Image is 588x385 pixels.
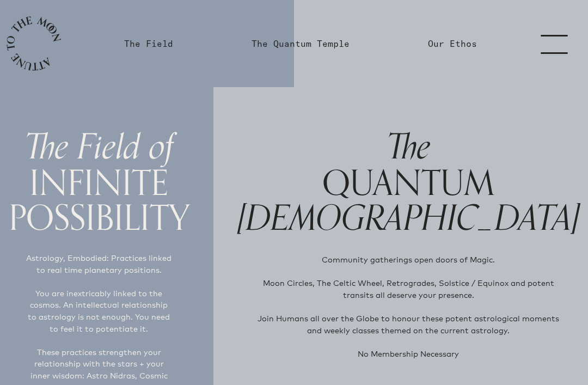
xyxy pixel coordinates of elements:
[24,119,173,176] span: The Field of
[255,254,562,359] p: Community gatherings open doors of Magic. Moon Circles, The Celtic Wheel, Retrogrades, Solstice /...
[9,129,189,235] h1: INFINITE POSSIBILITY
[237,129,580,236] h1: QUANTUM
[252,37,350,50] a: The Quantum Temple
[387,119,431,176] span: The
[124,37,173,50] a: The Field
[237,190,580,247] span: [DEMOGRAPHIC_DATA]
[428,37,477,50] a: Our Ethos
